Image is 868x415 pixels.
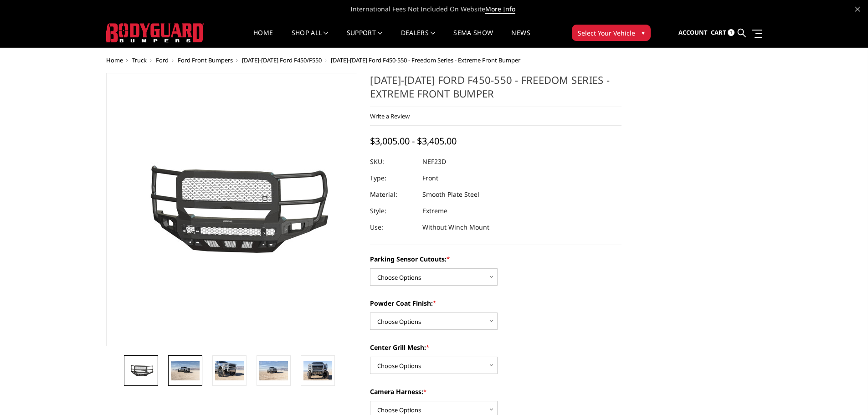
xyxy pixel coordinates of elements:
[347,30,383,47] a: Support
[253,30,273,47] a: Home
[642,28,645,37] span: ▾
[370,186,416,203] dt: Material:
[370,254,621,264] label: Parking Sensor Cutouts:
[106,73,358,346] a: 2023-2025 Ford F450-550 - Freedom Series - Extreme Front Bumper
[370,298,621,308] label: Powder Coat Finish:
[485,5,515,14] a: More Info
[370,170,416,186] dt: Type:
[370,343,621,352] label: Center Grill Mesh:
[259,361,288,380] img: 2023-2025 Ford F450-550 - Freedom Series - Extreme Front Bumper
[127,363,155,378] img: 2023-2025 Ford F450-550 - Freedom Series - Extreme Front Bumper
[370,203,416,219] dt: Style:
[370,135,457,147] span: $3,005.00 - $3,405.00
[578,28,635,38] span: Select Your Vehicle
[422,154,446,170] dd: NEF23D
[422,170,438,186] dd: Front
[178,56,233,64] a: Ford Front Bumpers
[331,56,520,64] span: [DATE]-[DATE] Ford F450-550 - Freedom Series - Extreme Front Bumper
[422,203,447,219] dd: Extreme
[511,30,530,47] a: News
[422,186,479,203] dd: Smooth Plate Steel
[422,219,489,236] dd: Without Winch Mount
[303,361,332,380] img: 2023-2025 Ford F450-550 - Freedom Series - Extreme Front Bumper
[711,28,726,36] span: Cart
[572,25,651,41] button: Select Your Vehicle
[242,56,322,64] a: [DATE]-[DATE] Ford F450/F550
[370,112,410,120] a: Write a Review
[292,30,329,47] a: shop all
[171,361,200,380] img: 2023-2025 Ford F450-550 - Freedom Series - Extreme Front Bumper
[132,56,147,64] a: Truck
[711,20,734,45] a: Cart 1
[822,371,868,415] iframe: Chat Widget
[453,30,493,47] a: SEMA Show
[106,56,123,64] a: Home
[156,56,169,64] a: Ford
[678,20,708,45] a: Account
[370,154,416,170] dt: SKU:
[370,219,416,236] dt: Use:
[106,23,204,42] img: BODYGUARD BUMPERS
[370,387,621,396] label: Camera Harness:
[401,30,436,47] a: Dealers
[370,73,621,107] h1: [DATE]-[DATE] Ford F450-550 - Freedom Series - Extreme Front Bumper
[728,29,734,36] span: 1
[215,361,244,380] img: 2023-2025 Ford F450-550 - Freedom Series - Extreme Front Bumper
[678,28,708,36] span: Account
